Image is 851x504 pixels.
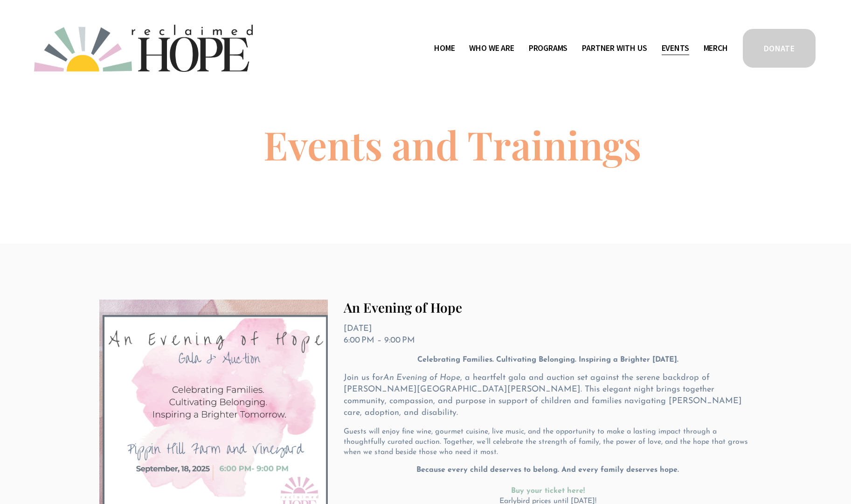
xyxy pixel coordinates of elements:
[384,336,415,345] time: 9:00 PM
[704,41,728,56] a: Merch
[434,41,455,56] a: Home
[511,487,585,495] a: Buy your ticket here!
[469,41,514,56] a: folder dropdown
[344,336,374,345] time: 6:00 PM
[383,374,460,382] em: An Evening of Hope
[741,28,817,69] a: DONATE
[582,42,647,55] span: Partner With Us
[263,125,641,164] h1: Events and Trainings
[662,41,689,56] a: Events
[529,41,568,56] a: folder dropdown
[344,325,372,333] time: [DATE]
[469,42,514,55] span: Who We Are
[582,41,647,56] a: folder dropdown
[344,372,752,420] p: Join us for , a heartfelt gala and auction set against the serene backdrop of [PERSON_NAME][GEOGR...
[417,356,678,364] strong: Celebrating Families. Cultivating Belonging. Inspiring a Brighter [DATE].
[34,25,253,72] img: Reclaimed Hope Initiative
[416,466,679,474] strong: Because every child deserves to belong. And every family deserves hope.
[529,42,568,55] span: Programs
[344,299,462,316] a: An Evening of Hope
[344,427,752,458] p: Guests will enjoy fine wine, gourmet cuisine, live music, and the opportunity to make a lasting i...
